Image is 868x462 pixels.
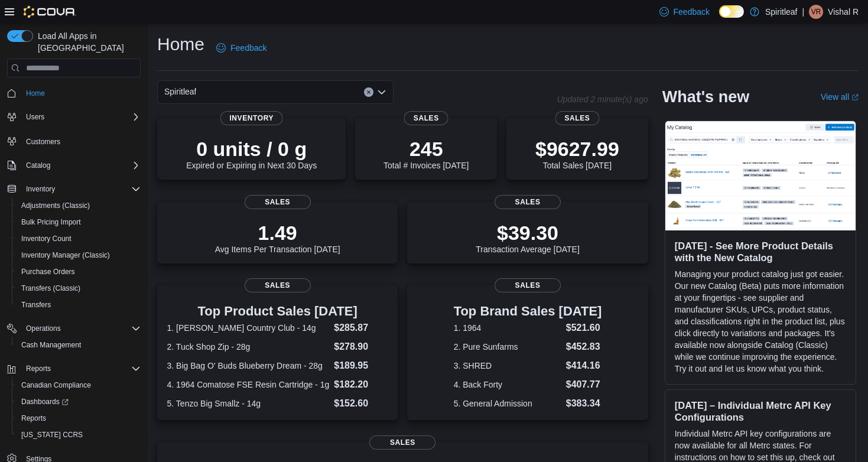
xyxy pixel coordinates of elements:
p: 1.49 [215,221,340,245]
a: Dashboards [17,395,73,409]
button: Catalog [21,158,55,173]
div: Total # Invoices [DATE] [383,137,469,170]
a: Reports [17,411,51,425]
dd: $285.87 [334,321,388,335]
dt: 2. Tuck Shop Zip - 28g [167,341,330,353]
span: Bulk Pricing Import [21,217,81,227]
span: Feedback [674,6,710,18]
span: VR [811,5,821,19]
span: Sales [555,111,599,125]
span: Inventory [220,111,283,125]
button: Reports [21,362,56,376]
a: Transfers [17,298,56,312]
span: Feedback [230,42,266,54]
div: Avg Items Per Transaction [DATE] [215,221,340,254]
p: Managing your product catalog just got easier. Our new Catalog (Beta) puts more information at yo... [675,268,846,375]
span: Catalog [26,161,50,170]
dt: 2. Pure Sunfarms [454,341,561,353]
span: Reports [17,411,141,425]
span: Transfers (Classic) [17,281,141,295]
span: Reports [21,414,46,423]
span: Inventory Count [17,232,141,246]
p: $9627.99 [535,137,619,161]
span: Adjustments (Classic) [17,199,141,213]
dd: $189.95 [334,359,388,373]
button: Operations [21,321,66,336]
dd: $383.34 [566,396,602,411]
dd: $278.90 [334,340,388,354]
span: Canadian Compliance [21,380,91,390]
a: Home [21,86,50,100]
span: Purchase Orders [17,265,141,279]
span: Reports [21,362,141,376]
span: Bulk Pricing Import [17,215,141,229]
dd: $407.77 [566,378,602,392]
button: Reports [2,360,145,377]
span: Dashboards [17,395,141,409]
button: Open list of options [377,87,386,97]
span: Home [26,89,45,98]
button: Bulk Pricing Import [12,214,145,230]
a: Bulk Pricing Import [17,215,86,229]
span: Dashboards [21,397,69,406]
button: Catalog [2,157,145,174]
span: Washington CCRS [17,428,141,442]
div: Vishal R [809,5,823,19]
button: Operations [2,320,145,337]
button: [US_STATE] CCRS [12,427,145,443]
dt: 1. [PERSON_NAME] Country Club - 14g [167,322,330,334]
dd: $452.83 [566,340,602,354]
p: 0 units / 0 g [186,137,317,161]
a: Inventory Count [17,232,76,246]
a: Customers [21,135,65,149]
span: Sales [245,278,311,292]
a: View allExternal link [821,92,859,102]
span: Inventory Manager (Classic) [21,250,110,260]
a: Feedback [212,36,271,60]
h3: [DATE] - See More Product Details with the New Catalog [675,240,846,263]
svg: External link [851,94,859,101]
span: Dark Mode [719,18,720,18]
button: Cash Management [12,337,145,353]
button: Canadian Compliance [12,377,145,393]
span: Sales [495,278,561,292]
dd: $414.16 [566,359,602,373]
span: Sales [495,195,561,209]
a: Cash Management [17,338,86,352]
span: Operations [21,321,141,336]
div: Total Sales [DATE] [535,137,619,170]
button: Home [2,84,145,102]
button: Inventory Manager (Classic) [12,247,145,263]
span: Canadian Compliance [17,378,141,392]
span: Customers [26,137,60,147]
button: Transfers [12,297,145,313]
dt: 1. 1964 [454,322,561,334]
button: Inventory Count [12,230,145,247]
button: Reports [12,410,145,427]
dt: 5. Tenzo Big Smallz - 14g [167,398,330,409]
span: Transfers (Classic) [21,284,80,293]
dd: $182.20 [334,378,388,392]
h2: What's new [662,87,749,106]
h3: [DATE] – Individual Metrc API Key Configurations [675,399,846,423]
span: Inventory [26,184,55,194]
h3: Top Product Sales [DATE] [167,304,388,318]
button: Transfers (Classic) [12,280,145,297]
dt: 3. Big Bag O' Buds Blueberry Dream - 28g [167,360,330,372]
p: Vishal R [828,5,859,19]
span: Inventory Manager (Classic) [17,248,141,262]
span: [US_STATE] CCRS [21,430,83,440]
span: Transfers [21,300,51,310]
span: Users [21,110,141,124]
button: Users [2,109,145,125]
dt: 3. SHRED [454,360,561,372]
p: Spiritleaf [765,5,797,19]
p: Updated 2 minute(s) ago [557,95,648,104]
a: Canadian Compliance [17,378,96,392]
a: Dashboards [12,393,145,410]
span: Transfers [17,298,141,312]
span: Inventory [21,182,141,196]
button: Adjustments (Classic) [12,197,145,214]
div: Transaction Average [DATE] [476,221,580,254]
span: Cash Management [17,338,141,352]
